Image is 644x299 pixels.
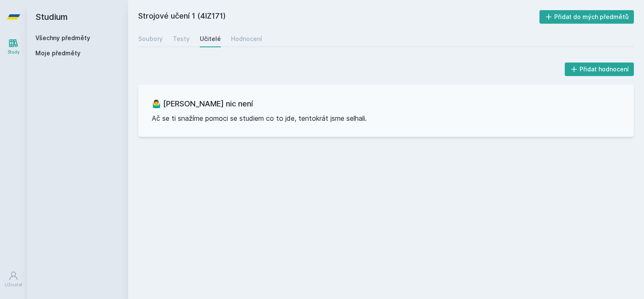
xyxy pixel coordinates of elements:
p: Ač se ti snažíme pomoci se studiem co to jde, tentokrát jsme selhali. [152,113,620,123]
a: Učitelé [200,30,221,47]
button: Přidat do mých předmětů [539,10,634,24]
a: Study [2,34,25,60]
div: Testy [173,35,190,43]
h2: Strojové učení 1 (4IZ171) [138,10,539,24]
a: Testy [173,30,190,47]
div: Study [8,49,20,55]
div: Hodnocení [231,35,262,43]
a: Hodnocení [231,30,262,47]
h3: 🤷‍♂️ [PERSON_NAME] nic není [152,98,620,110]
button: Přidat hodnocení [565,63,634,76]
div: Uživatel [5,282,22,288]
a: Uživatel [2,266,25,292]
div: Soubory [138,35,163,43]
div: Učitelé [200,35,221,43]
span: Moje předměty [35,49,80,57]
a: Všechny předměty [35,34,90,41]
a: Soubory [138,30,163,47]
